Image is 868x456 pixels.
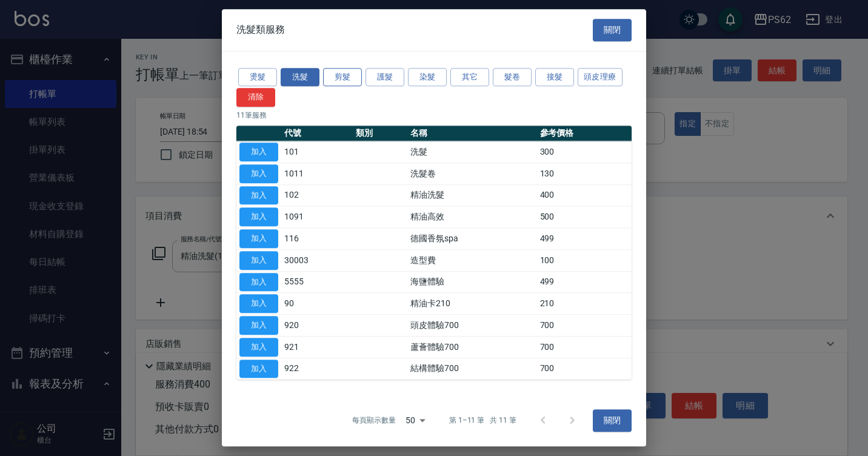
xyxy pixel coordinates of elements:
[401,404,430,437] div: 50
[593,19,632,41] button: 關閉
[281,141,353,163] td: 101
[407,358,536,380] td: 結構體驗700
[239,316,278,335] button: 加入
[236,89,275,107] button: 清除
[239,251,278,270] button: 加入
[281,293,353,315] td: 90
[239,208,278,227] button: 加入
[239,142,278,161] button: 加入
[239,338,278,357] button: 加入
[537,206,632,228] td: 500
[281,271,353,293] td: 5555
[407,206,536,228] td: 精油高效
[281,184,353,206] td: 102
[236,110,632,121] p: 11 筆服務
[537,184,632,206] td: 400
[323,68,362,87] button: 剪髮
[493,68,532,87] button: 髮卷
[537,228,632,250] td: 499
[239,186,278,205] button: 加入
[407,163,536,185] td: 洗髮卷
[578,68,623,87] button: 頭皮理療
[239,360,278,378] button: 加入
[239,229,278,248] button: 加入
[407,337,536,358] td: 蘆薈體驗700
[537,293,632,315] td: 210
[281,68,319,87] button: 洗髮
[238,68,277,87] button: 燙髮
[449,415,516,426] p: 第 1–11 筆 共 11 筆
[537,315,632,337] td: 700
[281,228,353,250] td: 116
[281,358,353,380] td: 922
[537,358,632,380] td: 700
[407,184,536,206] td: 精油洗髮
[537,163,632,185] td: 130
[537,141,632,163] td: 300
[407,141,536,163] td: 洗髮
[366,68,404,87] button: 護髮
[407,228,536,250] td: 德國香氛spa
[407,126,536,141] th: 名稱
[408,68,447,87] button: 染髮
[281,315,353,337] td: 920
[450,68,489,87] button: 其它
[535,68,574,87] button: 接髮
[407,315,536,337] td: 頭皮體驗700
[407,271,536,293] td: 海鹽體驗
[593,409,632,432] button: 關閉
[281,337,353,358] td: 921
[281,250,353,272] td: 30003
[281,163,353,185] td: 1011
[537,126,632,141] th: 參考價格
[407,293,536,315] td: 精油卡210
[239,295,278,313] button: 加入
[353,126,407,141] th: 類別
[239,273,278,292] button: 加入
[281,126,353,141] th: 代號
[281,206,353,228] td: 1091
[239,164,278,183] button: 加入
[407,250,536,272] td: 造型費
[352,415,396,426] p: 每頁顯示數量
[537,271,632,293] td: 499
[537,250,632,272] td: 100
[537,337,632,358] td: 700
[236,24,285,36] span: 洗髮類服務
